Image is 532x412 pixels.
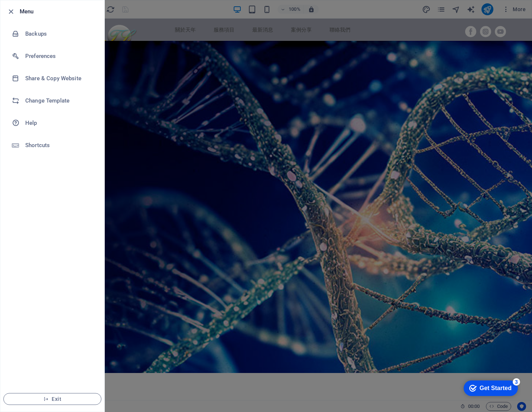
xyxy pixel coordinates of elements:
[3,393,101,405] button: Exit
[55,1,62,9] div: 3
[25,52,94,61] h6: Preferences
[20,7,98,16] h6: Menu
[22,8,54,15] div: Get Started
[25,96,94,105] h6: Change Template
[10,396,95,402] span: Exit
[0,112,104,134] a: Help
[25,119,94,127] h6: Help
[6,4,60,19] div: Get Started 3 items remaining, 40% complete
[25,74,94,83] h6: Share & Copy Website
[25,29,94,38] h6: Backups
[25,141,94,150] h6: Shortcuts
